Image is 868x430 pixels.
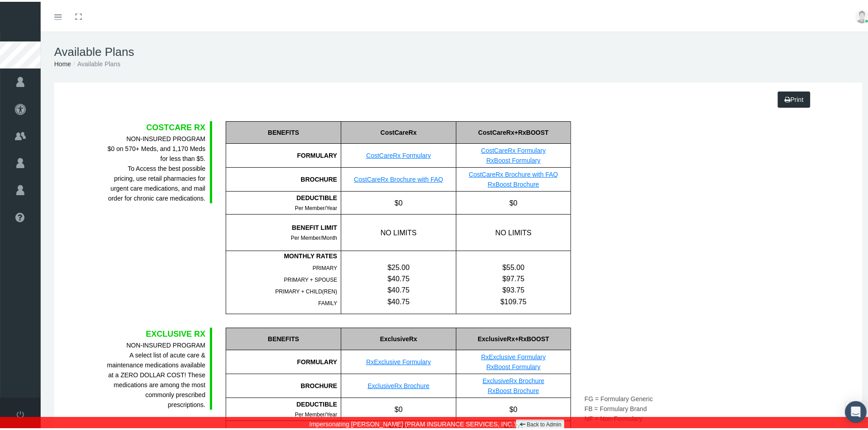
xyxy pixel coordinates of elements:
a: RxBoost Formulary [487,361,541,369]
a: RxBoost Brochure [488,385,539,393]
div: A select list of acute care & maintenance medications available at a ZERO DOLLAR COST! These medi... [106,339,205,408]
div: $0 on 570+ Meds, and 1,170 Meds for less than $5. To Access the best possible pricing, use retail... [106,132,205,201]
div: FORMULARY [226,348,341,372]
a: Home [54,59,71,66]
div: $55.00 [456,260,571,271]
div: $0 [341,396,456,419]
div: $40.75 [341,283,456,294]
a: ExclusiveRx Brochure [368,380,430,388]
div: CostCareRx [341,119,456,142]
div: BENEFITS [226,119,341,142]
div: $93.75 [456,283,571,294]
span: FG = Formulary Generic [585,393,653,401]
a: CostCareRx Brochure with FAQ [469,169,558,176]
a: CostCareRx Formulary [481,145,546,152]
a: Print [778,90,810,106]
div: EXCLUSIVE RX [106,326,205,339]
div: $25.00 [341,260,456,271]
div: CostCareRx+RxBOOST [456,119,571,142]
div: $40.75 [341,294,456,306]
div: $0 [456,396,571,419]
div: ExclusiveRx [341,326,456,348]
span: NF = Non-Formulary [585,413,642,421]
a: RxExclusive Formulary [481,352,546,359]
span: PRIMARY [313,263,337,270]
span: FAMILY [318,298,337,305]
div: NO LIMITS [456,213,571,249]
a: RxBoost Brochure [488,179,539,186]
div: FORMULARY [226,142,341,166]
div: BROCHURE [226,372,341,396]
div: NO LIMITS [341,213,456,249]
div: Open Intercom Messenger [845,399,867,421]
div: ExclusiveRx+RxBOOST [456,326,571,348]
span: PRIMARY + CHILD(REN) [275,287,337,293]
a: RxBoost Formulary [487,155,541,162]
a: CostCareRx Brochure with FAQ [354,174,443,181]
div: BENEFIT LIMIT [226,221,337,231]
div: BENEFITS [226,326,341,348]
span: Per Member/Year [295,410,337,416]
div: $0 [456,190,571,212]
a: Back to Admin [516,418,564,428]
b: NON-INSURED PROGRAM [126,133,205,141]
li: Available Plans [71,57,120,67]
h1: Available Plans [54,43,862,57]
b: NON-INSURED PROGRAM [126,340,205,347]
span: Per Member/Month [291,233,337,239]
div: $109.75 [456,294,571,306]
a: CostCareRx Formulary [366,150,431,157]
a: ExclusiveRx Brochure [483,375,544,383]
div: DEDUCTIBLE [226,398,337,407]
div: COSTCARE RX [106,119,205,132]
div: $40.75 [341,271,456,283]
span: Per Member/Year [295,203,337,210]
div: $97.75 [456,271,571,283]
span: PRIMARY + SPOUSE [284,275,337,281]
div: MONTHLY RATES [226,249,337,259]
div: BROCHURE [226,166,341,190]
div: $0 [341,190,456,212]
div: DEDUCTIBLE [226,191,337,201]
span: FB = Formulary Brand [585,403,647,411]
a: RxExclusive Formulary [366,357,431,364]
